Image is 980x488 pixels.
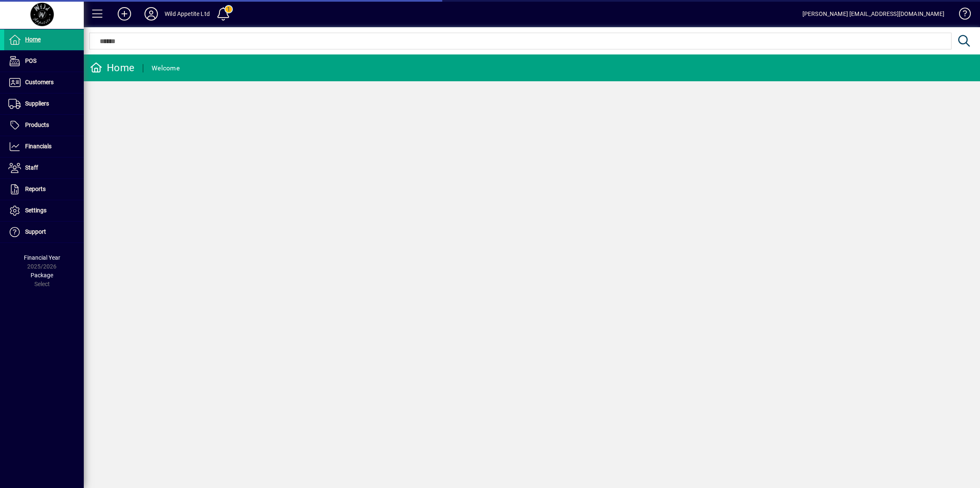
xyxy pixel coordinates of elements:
a: Staff [4,158,84,178]
a: POS [4,51,84,72]
span: POS [25,57,36,64]
a: Settings [4,200,84,221]
a: Products [4,115,84,136]
span: Financials [25,143,52,150]
a: Suppliers [4,93,84,114]
div: [PERSON_NAME] [EMAIL_ADDRESS][DOMAIN_NAME] [802,7,944,21]
span: Staff [25,164,38,171]
a: Knowledge Base [953,2,970,29]
div: Welcome [152,62,180,75]
span: Customers [25,79,54,85]
a: Customers [4,72,84,93]
span: Support [25,228,46,235]
span: Package [31,272,53,279]
div: Home [90,61,134,75]
span: Reports [25,186,46,192]
button: Add [111,6,138,21]
button: Profile [138,6,165,21]
span: Products [25,121,49,128]
span: Home [25,36,41,43]
span: Financial Year [24,254,60,261]
a: Financials [4,136,84,157]
div: Wild Appetite Ltd [165,7,210,21]
span: Suppliers [25,100,49,107]
span: Settings [25,207,46,214]
a: Support [4,222,84,243]
a: Reports [4,179,84,200]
